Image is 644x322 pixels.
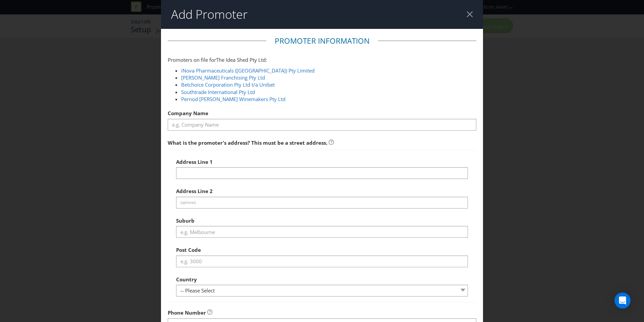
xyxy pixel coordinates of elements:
span: Address Line 1 [176,158,213,165]
a: [PERSON_NAME] Franchising Pty Ltd [181,74,265,81]
a: Pernod [PERSON_NAME] Winemakers Pty Ltd [181,96,285,102]
input: e.g. Melbourne [176,226,468,238]
legend: Promoter Information [266,36,378,46]
span: Address Line 2 [176,188,213,194]
span: Company Name [168,110,208,117]
span: Phone Number [168,309,206,316]
a: Southtrade International Pty Ltd [181,89,255,95]
a: Betchoice Corporation Pty Ltd t/a Unibet [181,81,275,88]
div: Open Intercom Messenger [614,292,631,309]
h2: Add Promoter [171,8,248,21]
input: e.g. 3000 [176,256,468,267]
a: iNova Pharmaceuticals ([GEOGRAPHIC_DATA]) Pty Limited [181,67,315,74]
span: Country [176,276,197,283]
span: What is the promoter's address? This must be a street address. [168,139,327,146]
span: Promoters on file for [168,56,216,63]
input: e.g. Company Name [168,119,476,131]
span: Post Code [176,246,201,253]
span: Suburb [176,217,195,224]
span: : [266,56,267,63]
span: The Idea Shed Pty Ltd [216,56,266,63]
